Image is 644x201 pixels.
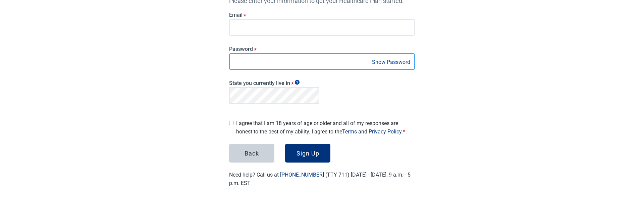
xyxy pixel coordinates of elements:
[369,128,401,135] a: Privacy Policy
[229,12,415,18] label: Email
[297,150,319,157] div: Sign Up
[229,172,411,186] label: Need help? Call us at (TTY 711) [DATE] - [DATE], 9 a.m. - 5 p.m. EST
[285,144,330,163] button: Sign Up
[295,80,300,85] span: Show tooltip
[229,46,415,52] label: Password
[229,144,274,163] button: Back
[342,128,357,135] a: Terms
[236,119,415,136] label: I agree that I am 18 years of age or older and all of my responses are honest to the best of my a...
[245,150,259,157] div: Back
[229,80,319,86] label: State you currently live in
[280,172,324,178] a: [PHONE_NUMBER]
[403,128,405,135] span: Required field
[370,58,412,67] button: Show Password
